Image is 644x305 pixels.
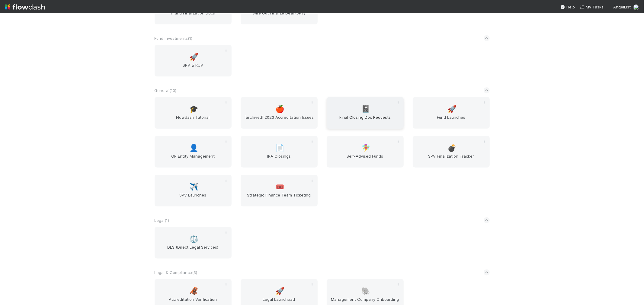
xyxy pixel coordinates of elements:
span: 🎓 [189,105,198,113]
span: 🚀 [447,105,457,113]
span: Fund Launches [415,114,487,126]
a: 🍎[archived] 2023 Accreditation Issues [241,97,318,129]
span: ⚖️ [189,235,198,243]
span: 📓 [361,105,370,113]
a: My Tasks [580,4,604,10]
img: logo-inverted-e16ddd16eac7371096b0.svg [5,2,45,12]
span: AngelList [613,5,631,9]
span: ✈️ [189,183,198,191]
span: 🍎 [275,105,284,113]
a: 💣SPV Finalization Tracker [413,136,490,168]
span: 💣 [447,144,457,152]
span: 🚀 [189,53,198,61]
span: Self-Advised Funds [329,153,401,165]
a: ⚖️DLS (Direct Legal Services) [155,227,232,259]
a: 🎓Flowdash Tutorial [155,97,232,129]
span: General ( 10 ) [155,88,177,93]
span: Strategic Finance Team Ticketing [243,192,315,204]
div: Help [560,4,575,10]
span: IRA Closings [243,153,315,165]
span: SPV Launches [157,192,229,204]
span: 📄 [275,144,284,152]
span: 🧚‍♀️ [361,144,370,152]
img: avatar_cbf6e7c1-1692-464b-bc1b-b8582b2cbdce.png [633,4,639,10]
a: 🚀SPV & RUV [155,45,232,77]
a: 🧚‍♀️Self-Advised Funds [327,136,404,168]
span: Wire Out Finalize Deal (SPV) [243,10,315,22]
a: ✈️SPV Launches [155,175,232,206]
span: [archived] 2023 Accreditation Issues [243,114,315,126]
span: 🦧 [189,287,198,295]
span: GP Entity Management [157,153,229,165]
span: vFund Finalization Docs [157,10,229,22]
a: 🎟️Strategic Finance Team Ticketing [241,175,318,206]
span: Flowdash Tutorial [157,114,229,126]
a: 👤GP Entity Management [155,136,232,168]
a: 📓Final Closing Doc Requests [327,97,404,129]
a: 🚀Fund Launches [413,97,490,129]
a: 📄IRA Closings [241,136,318,168]
span: 👤 [189,144,198,152]
span: 🐘 [361,287,370,295]
span: Legal & Compliance ( 3 ) [155,270,197,275]
span: 🚀 [275,287,284,295]
span: Final Closing Doc Requests [329,114,401,126]
span: Fund Investments ( 1 ) [155,36,193,41]
span: My Tasks [580,5,604,9]
span: DLS (Direct Legal Services) [157,244,229,256]
span: 🎟️ [275,183,284,191]
span: Legal ( 1 ) [155,218,169,223]
span: SPV Finalization Tracker [415,153,487,165]
span: SPV & RUV [157,62,229,74]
